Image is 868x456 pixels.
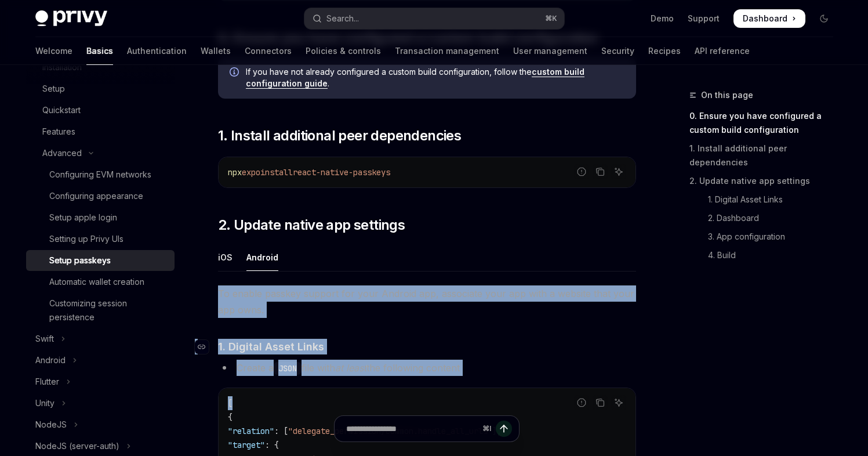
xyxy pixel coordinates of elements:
div: Search... [326,12,359,26]
a: Security [601,37,634,65]
span: expo [242,167,260,178]
button: Copy the contents from the code block [593,164,608,179]
div: Unity [35,396,55,410]
a: Setup apple login [26,207,175,228]
a: Connectors [245,37,292,65]
a: API reference [695,37,750,65]
div: Configuring EVM networks [49,168,151,182]
button: Toggle dark mode [815,9,833,28]
code: JSON [274,362,302,375]
button: Toggle Advanced section [26,143,175,164]
a: Dashboard [733,9,805,28]
div: Quickstart [42,103,81,117]
a: Quickstart [26,100,175,121]
a: User management [513,37,587,65]
div: Setup [42,82,65,96]
a: 4. Build [689,246,842,265]
div: Swift [35,332,54,346]
div: Automatic wallet creation [49,275,144,289]
a: Setup [26,78,175,99]
div: Configuring appearance [49,189,143,203]
div: Flutter [35,375,59,389]
button: Open search [304,8,564,29]
div: Features [42,125,75,139]
span: 1. Digital Asset Links [218,339,324,354]
a: 3. App configuration [689,227,842,246]
span: install [260,167,293,178]
a: Welcome [35,37,72,65]
a: 1. Install additional peer dependencies [689,139,842,172]
a: Authentication [127,37,187,65]
a: Support [688,13,720,24]
a: Basics [86,37,113,65]
button: Toggle Swift section [26,328,175,349]
div: Setting up Privy UIs [49,232,124,246]
button: Toggle NodeJS section [26,414,175,435]
a: Automatic wallet creation [26,272,175,292]
a: Customizing session persistence [26,293,175,328]
button: Toggle Flutter section [26,371,175,392]
span: [ [228,398,233,408]
a: Setup passkeys [26,250,175,271]
img: dark logo [35,10,107,27]
a: Features [26,121,175,142]
button: Toggle Unity section [26,393,175,414]
span: On this page [701,88,753,102]
a: Transaction management [395,37,499,65]
span: If you have not already configured a custom build configuration, follow the . [246,66,624,89]
span: npx [228,167,242,178]
button: Ask AI [611,164,626,179]
a: 0. Ensure you have configured a custom build configuration [689,107,842,139]
a: Configuring appearance [26,186,175,207]
a: Configuring EVM networks [26,164,175,185]
svg: Info [230,67,241,79]
span: 1. Install additional peer dependencies [218,126,462,145]
button: Copy the contents from the code block [593,395,608,410]
span: 2. Update native app settings [218,216,405,234]
a: 1. Digital Asset Links [689,190,842,209]
a: Wallets [201,37,231,65]
a: Setting up Privy UIs [26,229,175,249]
span: Dashboard [743,13,787,24]
a: Policies & controls [306,37,381,65]
a: Recipes [648,37,681,65]
a: Navigate to header [195,339,218,354]
span: { [228,412,233,422]
div: Customizing session persistence [49,296,168,324]
input: Ask a question... [346,416,478,441]
div: Advanced [42,146,82,160]
button: Send message [496,421,512,437]
a: Demo [651,13,674,24]
em: at least [335,362,366,374]
li: Create a file with the following content [218,360,636,376]
div: NodeJS [35,418,67,432]
div: iOS [218,244,233,271]
button: Report incorrect code [574,164,589,179]
div: Android [246,244,278,271]
span: To enable passkey support for your Android app, associate your app with a website that your app o... [218,285,636,318]
button: Toggle Android section [26,350,175,371]
div: Setup passkeys [49,254,111,267]
a: 2. Dashboard [689,209,842,227]
div: Setup apple login [49,211,117,225]
div: NodeJS (server-auth) [35,439,119,453]
a: 2. Update native app settings [689,172,842,190]
button: Report incorrect code [574,395,589,410]
span: react-native-passkeys [293,167,390,178]
span: ⌘ K [545,14,557,23]
button: Ask AI [611,395,626,410]
div: Android [35,353,66,367]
